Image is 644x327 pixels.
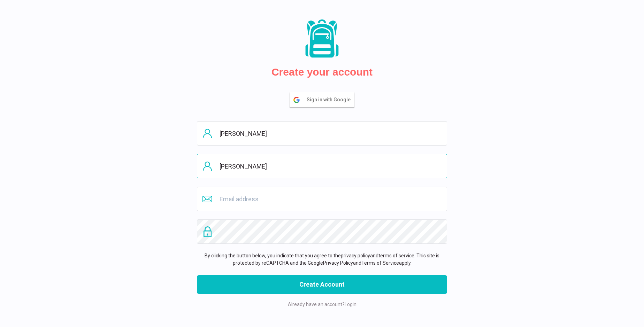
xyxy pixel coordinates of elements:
[290,92,354,107] button: Sign in with Google
[303,19,341,59] img: Packs logo
[197,252,447,267] p: By clicking the button below, you indicate that you agree to the and . This site is protected by ...
[323,260,353,266] a: Privacy Policy
[271,66,373,78] h2: Create your account
[197,121,447,146] input: First name
[197,187,447,211] input: Email address
[341,253,370,258] a: privacy policy
[197,301,447,308] p: Already have an account?
[307,93,354,107] span: Sign in with Google
[345,302,356,307] a: Login
[197,154,447,178] input: Last name
[361,260,399,266] a: Terms of Service
[197,275,447,294] button: Create Account
[378,253,414,258] a: terms of service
